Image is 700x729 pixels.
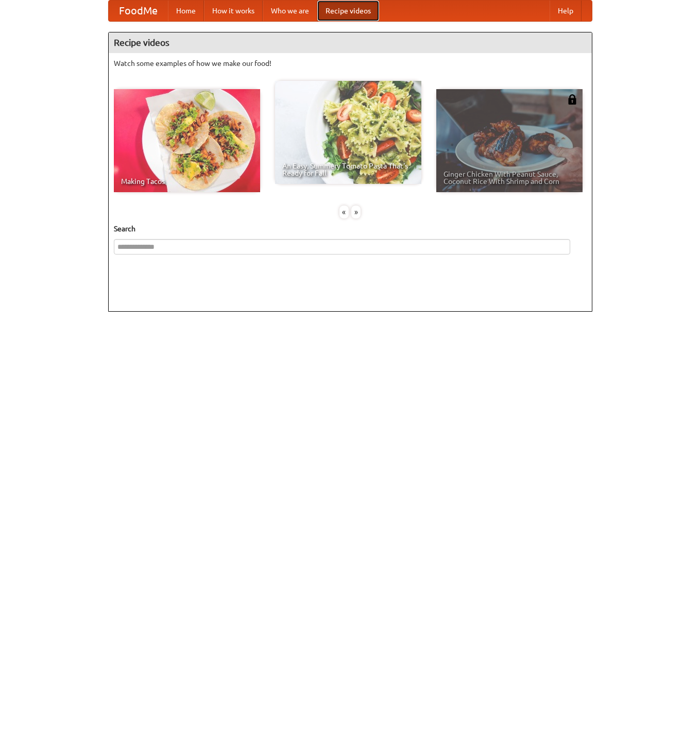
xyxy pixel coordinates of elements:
a: FoodMe [109,1,168,21]
a: Home [168,1,204,21]
a: Help [550,1,582,21]
h5: Search [114,224,587,234]
a: An Easy, Summery Tomato Pasta That's Ready for Fall [275,81,421,184]
div: « [339,206,349,218]
a: Making Tacos [114,89,260,192]
span: An Easy, Summery Tomato Pasta That's Ready for Fall [282,162,414,177]
p: Watch some examples of how we make our food! [114,58,587,69]
a: Recipe videos [317,1,379,21]
a: Who we are [263,1,317,21]
span: Making Tacos [121,178,253,185]
h4: Recipe videos [109,32,592,53]
div: » [351,206,361,218]
img: 483408.png [567,94,577,105]
a: How it works [204,1,263,21]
